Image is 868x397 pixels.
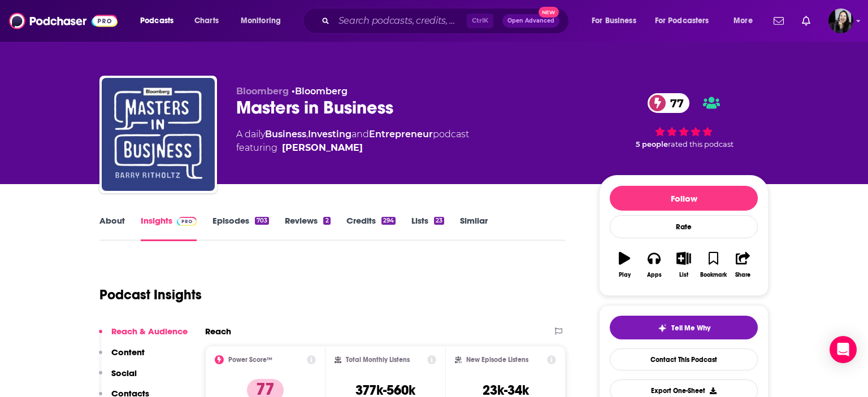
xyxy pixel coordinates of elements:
[797,11,815,30] a: Show notifications dropdown
[539,7,559,18] span: New
[507,18,554,24] span: Open Advanced
[292,86,348,97] span: •
[285,215,330,241] a: Reviews2
[648,12,726,30] button: open menu
[434,217,444,225] div: 23
[599,86,769,156] div: 77 5 peoplerated this podcast
[735,272,750,278] div: Share
[828,8,853,33] span: Logged in as marypoffenroth
[140,13,173,29] span: Podcasts
[233,12,296,30] button: open menu
[466,356,528,364] h2: New Episode Listens
[592,13,636,29] span: For Business
[265,129,306,139] a: Business
[679,272,688,278] div: List
[194,13,219,29] span: Charts
[99,286,202,303] h1: Podcast Insights
[187,12,225,30] a: Charts
[177,217,197,226] img: Podchaser Pro
[141,215,197,241] a: InsightsPodchaser Pro
[655,13,709,29] span: For Podcasters
[205,326,231,337] h2: Reach
[381,217,396,225] div: 294
[659,93,689,113] span: 77
[828,8,853,33] button: Show profile menu
[828,8,853,33] img: User Profile
[584,12,650,30] button: open menu
[619,272,631,278] div: Play
[111,347,145,357] p: Content
[314,8,580,34] div: Search podcasts, credits, & more...
[369,129,433,139] a: Entrepreneur
[111,368,137,378] p: Social
[308,129,351,139] a: Investing
[460,215,488,241] a: Similar
[658,324,667,333] img: tell me why sparkle
[212,215,269,241] a: Episodes703
[99,347,145,368] button: Content
[467,14,493,28] span: Ctrl K
[411,215,444,241] a: Lists23
[734,13,753,29] span: More
[334,12,467,30] input: Search podcasts, credits, & more...
[9,10,118,32] img: Podchaser - Follow, Share and Rate Podcasts
[323,217,330,225] div: 2
[132,12,188,30] button: open menu
[669,245,698,285] button: List
[610,186,758,211] button: Follow
[610,348,758,370] a: Contact This Podcast
[255,217,269,225] div: 703
[610,316,758,339] button: tell me why sparkleTell Me Why
[610,215,758,238] div: Rate
[698,245,728,285] button: Bookmark
[306,129,308,139] span: ,
[639,245,669,285] button: Apps
[700,272,727,278] div: Bookmark
[610,245,639,285] button: Play
[295,86,348,97] a: Bloomberg
[648,93,689,113] a: 77
[241,13,281,29] span: Monitoring
[99,215,125,241] a: About
[236,141,469,155] span: featuring
[830,336,857,363] div: Open Intercom Messenger
[346,356,410,364] h2: Total Monthly Listens
[99,368,137,389] button: Social
[671,324,710,333] span: Tell Me Why
[99,326,188,347] button: Reach & Audience
[102,78,215,191] img: Masters in Business
[636,140,668,149] span: 5 people
[726,12,767,30] button: open menu
[282,141,363,155] a: Barry Ritholtz
[769,11,788,30] a: Show notifications dropdown
[668,140,734,149] span: rated this podcast
[647,272,662,278] div: Apps
[236,128,469,155] div: A daily podcast
[351,129,369,139] span: and
[346,215,396,241] a: Credits294
[236,86,289,97] span: Bloomberg
[111,326,188,337] p: Reach & Audience
[728,245,758,285] button: Share
[228,356,272,364] h2: Power Score™
[502,14,559,28] button: Open AdvancedNew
